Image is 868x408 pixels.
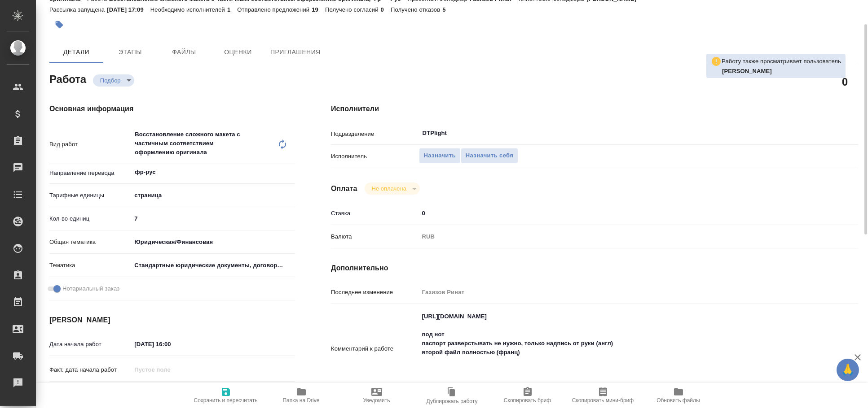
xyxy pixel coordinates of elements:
[722,68,772,74] b: [PERSON_NAME]
[131,258,295,273] div: Стандартные юридические документы, договоры, уставы
[466,151,513,161] span: Назначить себя
[49,15,69,35] button: Добавить тэг
[427,398,478,404] span: Дублировать работу
[49,214,131,223] p: Кол-во единиц
[131,234,295,250] div: Юридическая/Финансовая
[837,359,859,381] button: 🙏
[131,188,295,203] div: страница
[419,148,461,164] button: Назначить
[419,207,815,220] input: ✎ Введи что-нибудь
[290,171,292,173] button: Open
[369,185,409,192] button: Не оплачена
[424,151,456,161] span: Назначить
[331,152,419,161] p: Исполнитель
[270,47,321,58] span: Приглашения
[842,74,848,89] h2: 0
[93,74,134,87] div: Подбор
[49,261,131,270] p: Тематика
[339,383,414,408] button: Уведомить
[49,340,131,349] p: Дата начала работ
[107,6,150,13] p: [DATE] 17:09
[365,182,420,195] div: Подбор
[331,104,858,114] h4: Исполнители
[49,365,131,374] p: Факт. дата начала работ
[722,67,841,76] p: Петрова Валерия
[442,6,452,13] p: 5
[49,238,131,247] p: Общая тематика
[283,397,320,404] span: Папка на Drive
[163,47,206,58] span: Файлы
[227,6,237,13] p: 1
[49,315,295,326] h4: [PERSON_NAME]
[490,383,565,408] button: Скопировать бриф
[641,383,716,408] button: Обновить файлы
[381,6,391,13] p: 0
[461,148,518,164] button: Назначить себя
[391,6,442,13] p: Получено отказов
[504,397,551,404] span: Скопировать бриф
[325,6,381,13] p: Получено согласий
[49,191,131,200] p: Тарифные единицы
[363,397,390,404] span: Уведомить
[150,6,227,13] p: Необходимо исполнителей
[49,6,107,13] p: Рассылка запущена
[657,397,700,404] span: Обновить файлы
[572,397,634,404] span: Скопировать мини-бриф
[264,383,339,408] button: Папка на Drive
[809,132,811,134] button: Open
[419,229,815,244] div: RUB
[331,232,419,241] p: Валюта
[414,383,490,408] button: Дублировать работу
[419,286,815,299] input: Пустое поле
[419,309,815,387] textarea: [URL][DOMAIN_NAME] под нот паспорт разверстывать не нужно, только надпись от руки (англ) второй ф...
[331,288,419,297] p: Последнее изменение
[49,169,131,178] p: Направление перевода
[331,130,419,139] p: Подразделение
[216,47,260,58] span: Оценки
[312,6,325,13] p: 19
[62,284,119,293] span: Нотариальный заказ
[565,383,641,408] button: Скопировать мини-бриф
[131,363,210,376] input: Пустое поле
[331,183,357,194] h4: Оплата
[331,263,858,273] h4: Дополнительно
[109,47,152,58] span: Этапы
[131,212,295,225] input: ✎ Введи что-нибудь
[49,140,131,149] p: Вид работ
[49,70,86,87] h2: Работа
[840,360,855,379] span: 🙏
[131,338,210,351] input: ✎ Введи что-нибудь
[55,47,98,58] span: Детали
[194,397,258,404] span: Сохранить и пересчитать
[49,104,295,114] h4: Основная информация
[97,77,123,84] button: Подбор
[331,344,419,353] p: Комментарий к работе
[331,209,419,218] p: Ставка
[188,383,264,408] button: Сохранить и пересчитать
[237,6,312,13] p: Отправлено предложений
